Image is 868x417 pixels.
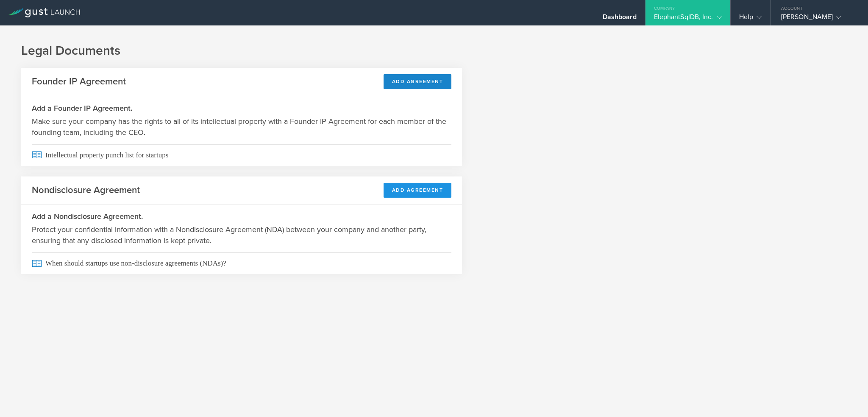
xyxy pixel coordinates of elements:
[384,183,452,198] button: Add Agreement
[21,252,462,274] a: When should startups use non-disclosure agreements (NDAs)?
[32,211,451,222] h3: Add a Nondisclosure Agreement.
[32,103,451,114] h3: Add a Founder IP Agreement.
[32,252,451,274] span: When should startups use non-disclosure agreements (NDAs)?
[32,76,126,88] h2: Founder IP Agreement
[32,116,451,138] p: Make sure your company has the rights to all of its intellectual property with a Founder IP Agree...
[826,376,868,417] iframe: Chat Widget
[384,74,452,89] button: Add Agreement
[603,13,637,25] div: Dashboard
[739,13,762,25] div: Help
[32,144,451,166] span: Intellectual property punch list for startups
[21,42,847,59] h1: Legal Documents
[32,224,451,246] p: Protect your confidential information with a Nondisclosure Agreement (NDA) between your company a...
[654,13,722,25] div: ElephantSqlDB, Inc.
[32,184,140,196] h2: Nondisclosure Agreement
[21,144,462,166] a: Intellectual property punch list for startups
[781,13,853,25] div: [PERSON_NAME]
